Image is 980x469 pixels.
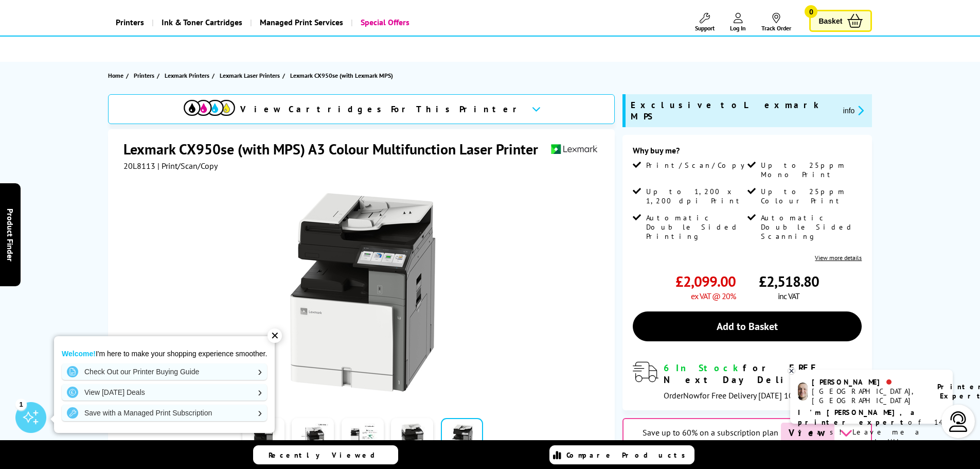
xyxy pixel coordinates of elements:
[566,450,691,460] span: Compare Products
[290,70,396,81] a: Lexmark CX950se (with Lexmark MPS)
[643,427,778,438] span: Save up to 60% on a subscription plan
[351,9,417,36] a: Special Offers
[134,70,154,81] span: Printers
[184,100,235,116] img: cmyk-icon.svg
[809,10,872,32] a: Basket 0
[62,350,96,358] strong: Welcome!
[253,445,398,464] a: Recently Viewed
[798,408,945,457] p: of 14 years! Leave me a message and I'll respond ASAP
[108,70,126,81] a: Home
[123,161,155,171] span: 20L8113
[240,103,523,115] span: View Cartridges For This Printer
[646,213,745,241] span: Automatic Double Sided Printing
[759,272,819,291] span: £2,518.80
[778,291,799,301] span: inc VAT
[695,24,715,32] span: Support
[62,405,267,421] a: Save with a Managed Print Subscription
[269,450,385,460] span: Recently Viewed
[549,445,694,464] a: Compare Products
[165,70,212,81] a: Lexmark Printers
[152,9,250,36] a: Ink & Toner Cartridges
[664,390,840,401] span: Order for Free Delivery [DATE] 10 September!
[840,105,867,116] button: promo-description
[157,161,218,171] span: | Print/Scan/Copy
[123,140,548,159] h1: Lexmark CX950se (with MPS) A3 Colour Multifunction Laser Printer
[108,9,152,36] a: Printers
[761,187,860,205] span: Up to 25ppm Colour Print
[812,377,924,387] div: [PERSON_NAME]
[633,362,862,400] div: modal_delivery
[15,398,27,410] div: 1
[730,13,746,32] a: Log In
[798,383,808,401] img: ashley-livechat.png
[62,363,267,380] a: Check Out our Printer Buying Guide
[633,311,862,341] a: Add to Basket
[62,384,267,401] a: View [DATE] Deals
[633,145,862,161] div: Why buy me?
[290,70,393,81] span: Lexmark CX950se (with Lexmark MPS)
[108,70,123,81] span: Home
[62,349,267,358] p: I'm here to make your shopping experience smoother.
[761,213,860,241] span: Automatic Double Sided Scanning
[664,362,862,386] div: for FREE Next Day Delivery
[5,208,15,261] span: Product Finder
[134,70,157,81] a: Printers
[818,14,842,28] span: Basket
[695,13,715,32] a: Support
[815,254,862,262] a: View more details
[631,99,835,122] span: Exclusive to Lexmark MPS
[805,5,817,18] span: 0
[683,390,700,401] span: Now
[761,161,860,179] span: Up to 25ppm Mono Print
[165,70,209,81] span: Lexmark Printers
[812,387,924,405] div: [GEOGRAPHIC_DATA], [GEOGRAPHIC_DATA]
[730,24,746,32] span: Log In
[220,70,282,81] a: Lexmark Laser Printers
[691,291,736,301] span: ex VAT @ 20%
[675,272,736,291] span: £2,099.00
[646,161,752,170] span: Print/Scan/Copy
[664,362,743,374] span: 6 In Stock
[948,411,969,432] img: user-headset-light.svg
[162,9,242,36] span: Ink & Toner Cartridges
[761,13,791,32] a: Track Order
[781,423,834,443] span: View
[250,9,351,36] a: Managed Print Services
[220,70,280,81] span: Lexmark Laser Printers
[646,187,745,205] span: Up to 1,200 x 1,200 dpi Print
[550,140,598,159] img: Lexmark
[268,328,282,343] div: ✕
[262,192,464,393] img: Lexmark CX950se (with MPS) Thumbnail
[798,408,918,427] b: I'm [PERSON_NAME], a printer expert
